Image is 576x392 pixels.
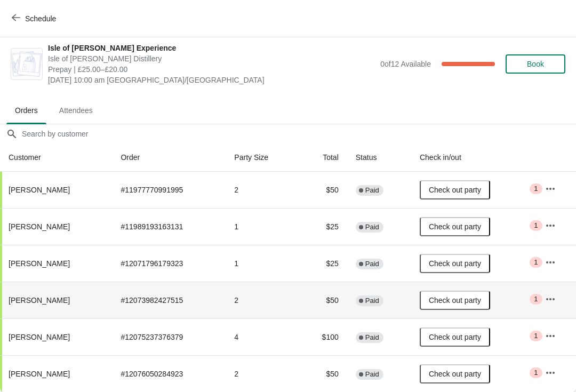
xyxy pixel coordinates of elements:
[112,208,226,245] td: # 11989193163131
[299,172,347,208] td: $50
[226,172,299,208] td: 2
[347,143,411,172] th: Status
[420,364,490,383] button: Check out party
[48,64,375,75] span: Prepay | £25.00–£20.00
[365,186,379,195] span: Paid
[429,333,481,341] span: Check out party
[226,143,299,172] th: Party Size
[299,282,347,318] td: $50
[112,172,226,208] td: # 11977770991995
[429,186,481,194] span: Check out party
[48,43,375,53] span: Isle of [PERSON_NAME] Experience
[226,318,299,355] td: 4
[9,186,70,194] span: [PERSON_NAME]
[365,333,379,342] span: Paid
[420,291,490,310] button: Check out party
[365,297,379,305] span: Paid
[226,282,299,318] td: 2
[534,221,538,230] span: 1
[299,318,347,355] td: $100
[534,295,538,303] span: 1
[420,180,490,199] button: Check out party
[429,259,481,268] span: Check out party
[112,355,226,392] td: # 12076050284923
[9,259,70,268] span: [PERSON_NAME]
[112,282,226,318] td: # 12073982427515
[9,333,70,341] span: [PERSON_NAME]
[534,332,538,340] span: 1
[112,318,226,355] td: # 12075237376379
[9,222,70,231] span: [PERSON_NAME]
[112,245,226,282] td: # 12071796179323
[429,296,481,305] span: Check out party
[420,254,490,273] button: Check out party
[380,60,431,68] span: 0 of 12 Available
[365,370,379,379] span: Paid
[226,355,299,392] td: 2
[411,143,537,172] th: Check in/out
[420,327,490,347] button: Check out party
[226,208,299,245] td: 1
[9,370,70,378] span: [PERSON_NAME]
[112,143,226,172] th: Order
[534,369,538,377] span: 1
[5,9,65,28] button: Schedule
[506,54,565,74] button: Book
[527,60,544,68] span: Book
[534,258,538,267] span: 1
[48,53,375,64] span: Isle of [PERSON_NAME] Distillery
[299,355,347,392] td: $50
[6,101,46,120] span: Orders
[48,75,375,85] span: [DATE] 10:00 am [GEOGRAPHIC_DATA]/[GEOGRAPHIC_DATA]
[365,223,379,231] span: Paid
[226,245,299,282] td: 1
[534,185,538,193] span: 1
[9,296,70,305] span: [PERSON_NAME]
[11,51,42,77] img: Isle of Harris Gin Experience
[25,14,56,23] span: Schedule
[21,124,576,143] input: Search by customer
[51,101,101,120] span: Attendees
[420,217,490,236] button: Check out party
[429,222,481,231] span: Check out party
[299,208,347,245] td: $25
[429,370,481,378] span: Check out party
[299,143,347,172] th: Total
[299,245,347,282] td: $25
[365,260,379,268] span: Paid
